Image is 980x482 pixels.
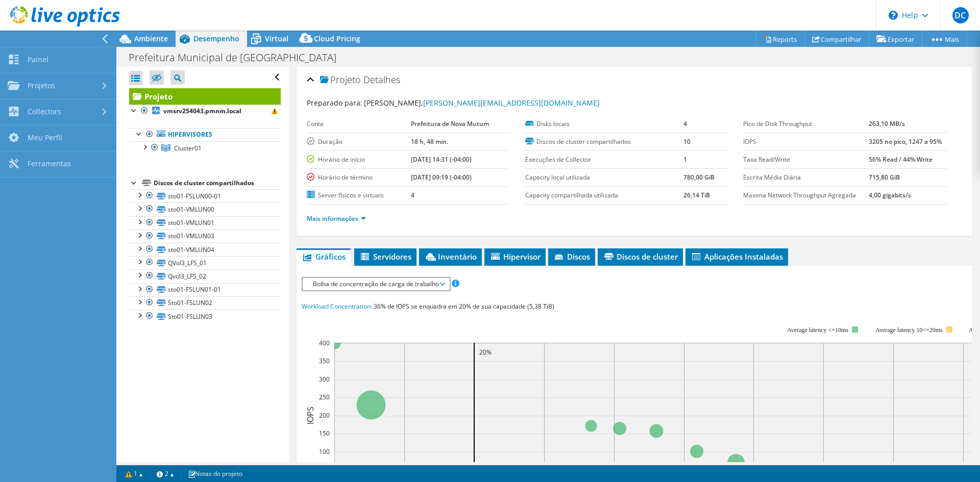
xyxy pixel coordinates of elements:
[129,243,281,256] a: sto01-VMLUN04
[307,98,362,108] label: Preparado para:
[319,339,330,347] text: 400
[118,467,150,480] a: 1
[134,34,168,43] span: Ambiente
[743,190,869,200] label: Maxima Network Throughput Agregada
[683,173,715,182] b: 780,00 GiB
[374,302,554,311] span: 36% de IOPS se enquadra em 20% de sua capacidade (5,38 TiB)
[319,393,330,401] text: 250
[163,107,241,115] b: vmsrv254043.pmnm.local
[307,214,366,223] a: Mais informações
[683,155,687,164] b: 1
[691,251,783,262] span: Aplicações Instaladas
[525,137,683,147] label: Discos de cluster compartilhados
[193,34,239,43] span: Desempenho
[265,34,288,43] span: Virtual
[525,155,683,165] label: Execuções de Collector
[411,137,448,146] b: 18 h, 48 min.
[869,137,942,146] b: 3205 no pico, 1247 a 95%
[129,141,281,155] a: Cluster01
[424,251,477,262] span: Inventário
[875,326,943,334] tspan: Average latency 10<=20ms
[743,155,869,165] label: Taxa Read/Write
[869,173,900,182] b: 715,80 GiB
[129,88,281,105] a: Projeto
[804,31,869,47] a: Compartilhar
[411,119,489,128] b: Prefeitura de Nova Mutum
[603,251,678,262] span: Discos de cluster
[307,155,411,165] label: Horário de início
[129,128,281,141] a: Hipervisores
[319,357,330,365] text: 350
[889,11,898,20] svg: \n
[129,216,281,230] a: sto01-VMLUN01
[124,52,352,63] h1: Prefeitura Municipal de [GEOGRAPHIC_DATA]
[319,411,330,420] text: 200
[129,296,281,310] a: Sto01-FSLUN02
[308,278,444,290] span: Bolha de concentração de carga de trabalho
[743,137,869,147] label: IOPS
[683,137,691,146] b: 10
[129,283,281,296] a: sto01-FSLUN01-01
[129,105,281,118] a: vmsrv254043.pmnm.local
[756,31,805,47] a: Reports
[181,467,250,480] a: Notas do projeto
[129,230,281,243] a: sto01-VMLUN03
[307,137,411,147] label: Duração
[359,251,411,262] span: Servidores
[154,177,281,189] div: Discos de cluster compartilhados
[302,251,346,262] span: Gráficos
[307,190,411,200] label: Server físicos e virtuais
[129,310,281,323] a: Sto01-FSLUN03
[314,34,360,43] span: Cloud Pricing
[320,75,361,85] span: Projeto
[553,251,590,262] span: Discos
[683,119,687,128] b: 4
[319,447,330,456] text: 100
[743,172,869,183] label: Escrita Média Diária
[683,191,710,199] b: 26,14 TiB
[364,98,600,108] span: [PERSON_NAME],
[525,190,683,200] label: Capacity compartilhada utilizada
[174,144,202,153] span: Cluster01
[525,119,683,129] label: Disks locais
[869,191,911,199] b: 4,00 gigabits/s
[743,119,869,129] label: Pico de Disk Throughput
[411,191,414,199] b: 4
[423,98,600,108] a: [PERSON_NAME][EMAIL_ADDRESS][DOMAIN_NAME]
[302,302,372,311] span: Workload Concentration:
[525,172,683,183] label: Capacity local utilizada
[305,407,316,424] text: IOPS
[869,31,922,47] a: Exportar
[869,155,933,164] b: 56% Read / 44% Write
[869,119,905,128] b: 263,10 MB/s
[307,119,411,129] label: Conta
[319,429,330,438] text: 150
[150,467,181,480] a: 2
[307,172,411,183] label: Horário de término
[952,7,969,23] span: DC
[411,173,472,182] b: [DATE] 09:19 (-04:00)
[411,155,472,164] b: [DATE] 14:31 (-04:00)
[129,256,281,269] a: QVol3_LFS_01
[363,73,400,86] span: Detalhes
[479,348,492,357] text: 20%
[787,326,848,334] tspan: Average latency <=10ms
[129,202,281,216] a: sto01-VMLUN00
[489,251,541,262] span: Hipervisor
[129,189,281,202] a: sto01-FSLUN00-01
[319,375,330,384] text: 300
[129,269,281,283] a: Qvol3_LFS_02
[922,31,967,47] a: Mais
